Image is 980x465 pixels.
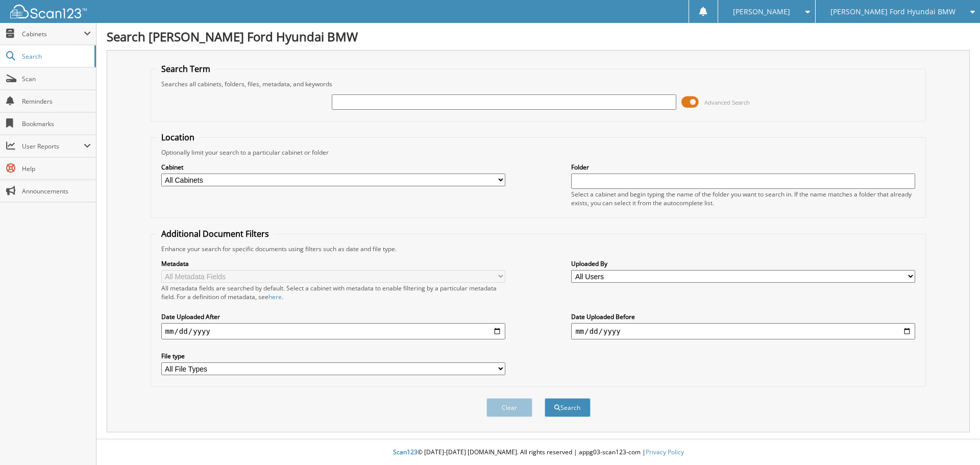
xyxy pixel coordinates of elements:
span: Advanced Search [704,99,750,106]
legend: Location [156,132,200,143]
span: Scan [22,75,91,83]
span: Help [22,164,91,173]
span: [PERSON_NAME] Ford Hyundai BMW [830,9,955,15]
label: Metadata [161,259,505,268]
legend: Search Term [156,63,215,75]
a: here [268,292,282,301]
button: Clear [486,398,532,417]
span: Announcements [22,187,91,195]
span: User Reports [22,142,84,151]
button: Search [545,398,591,417]
label: Folder [571,163,915,172]
span: Scan123 [393,448,418,456]
label: Uploaded By [571,259,915,268]
div: Searches all cabinets, folders, files, metadata, and keywords [156,80,921,88]
label: Date Uploaded Before [571,312,915,321]
span: Bookmarks [22,119,91,128]
div: © [DATE]-[DATE] [DOMAIN_NAME]. All rights reserved | appg03-scan123-com | [96,440,980,465]
img: scan123-logo-white.svg [10,5,87,18]
div: Optionally limit your search to a particular cabinet or folder [156,148,921,157]
input: start [161,323,505,339]
div: All metadata fields are searched by default. Select a cabinet with metadata to enable filtering b... [161,284,505,301]
div: Select a cabinet and begin typing the name of the folder you want to search in. If the name match... [571,190,915,207]
span: Reminders [22,97,91,106]
span: [PERSON_NAME] [733,9,790,15]
label: Cabinet [161,163,505,172]
span: Cabinets [22,30,84,38]
iframe: Chat Widget [929,416,980,465]
input: end [571,323,915,339]
span: Search [22,52,89,61]
a: Privacy Policy [646,448,684,456]
div: Enhance your search for specific documents using filters such as date and file type. [156,244,921,253]
h1: Search [PERSON_NAME] Ford Hyundai BMW [107,28,970,45]
label: Date Uploaded After [161,312,505,321]
label: File type [161,352,505,360]
legend: Additional Document Filters [156,228,274,239]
